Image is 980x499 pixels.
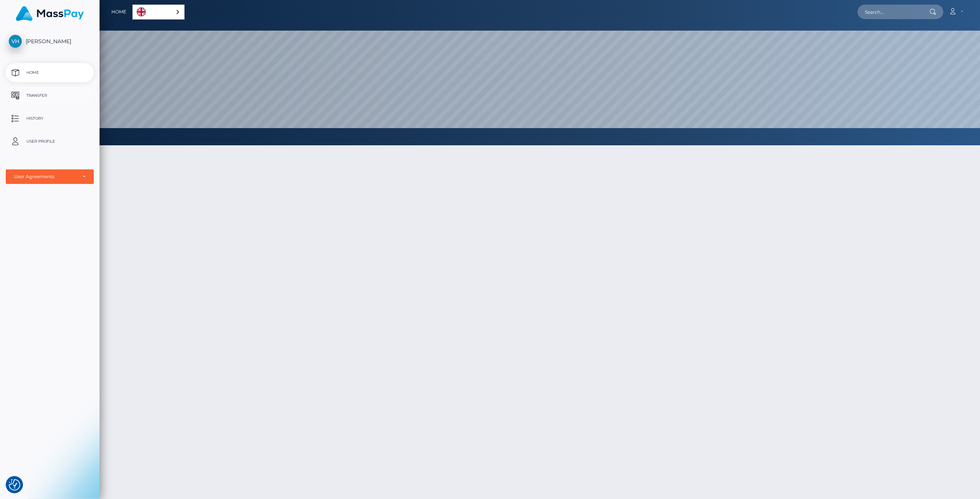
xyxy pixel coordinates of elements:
[133,5,184,19] a: English
[6,109,94,128] a: History
[857,5,929,19] input: Search...
[9,67,91,78] p: Home
[6,86,94,105] a: Transfer
[9,479,20,491] img: Revisit consent button
[132,5,185,20] aside: Language selected: English
[16,6,84,21] img: MassPay
[132,5,185,20] div: Language
[6,169,94,184] button: User Agreements
[9,136,91,147] p: User Profile
[111,4,126,20] a: Home
[9,90,91,101] p: Transfer
[6,63,94,82] a: Home
[6,132,94,151] a: User Profile
[9,113,91,124] p: History
[9,479,20,491] button: Consent Preferences
[6,38,94,45] span: [PERSON_NAME]
[14,174,77,180] div: User Agreements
